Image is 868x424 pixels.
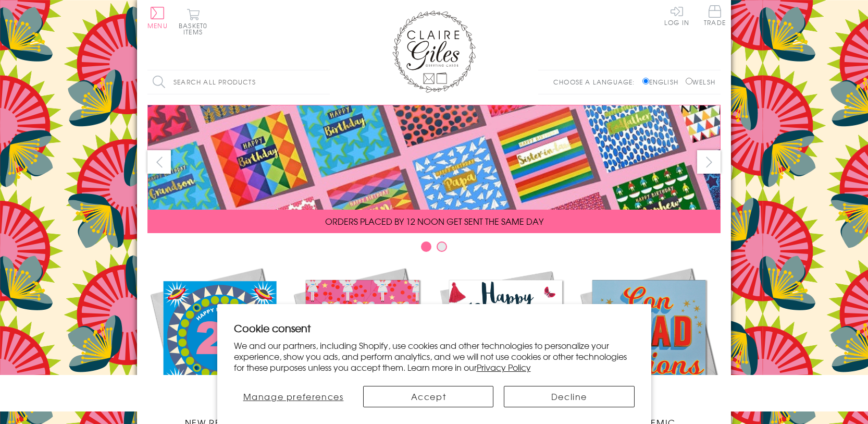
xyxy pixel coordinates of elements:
[319,70,330,94] input: Search
[147,70,330,94] input: Search all products
[664,5,689,26] a: Log In
[392,10,476,93] img: Claire Giles Greetings Cards
[686,77,715,87] label: Welsh
[147,7,168,29] button: Menu
[642,77,684,87] label: English
[421,241,431,252] button: Carousel Page 1 (Current Slide)
[234,340,635,372] p: We and our partners, including Shopify, use cookies and other technologies to personalize your ex...
[234,321,635,335] h2: Cookie consent
[233,386,353,407] button: Manage preferences
[704,5,726,28] a: Trade
[243,390,344,403] span: Manage preferences
[704,5,726,26] span: Trade
[147,21,168,30] span: Menu
[437,241,447,252] button: Carousel Page 2
[697,150,721,174] button: next
[363,386,493,407] button: Accept
[147,241,721,257] div: Carousel Pagination
[183,21,207,37] span: 0 items
[642,78,649,84] input: English
[325,215,543,227] span: ORDERS PLACED BY 12 NOON GET SENT THE SAME DAY
[179,8,207,35] button: Basket0 items
[147,150,171,174] button: prev
[686,78,692,84] input: Welsh
[504,386,634,407] button: Decline
[553,77,640,87] p: Choose a language:
[477,361,531,373] a: Privacy Policy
